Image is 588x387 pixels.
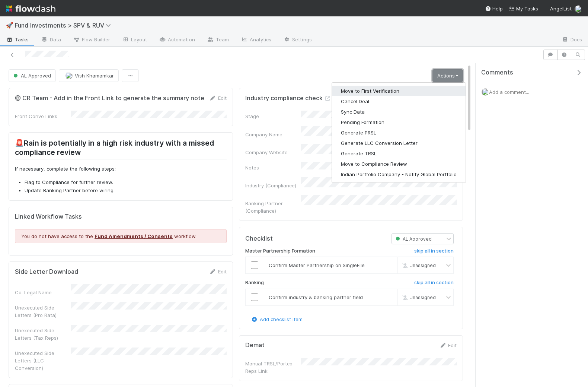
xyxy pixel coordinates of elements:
div: Company Website [245,149,301,156]
div: Unexecuted Side Letters (LLC Conversion) [15,349,71,372]
a: skip all in section [414,280,454,289]
button: Cancel Deal [332,96,466,107]
span: 🚀 [6,22,13,28]
a: Edit [209,269,227,275]
h5: Demat [245,342,265,349]
a: Docs [556,34,588,46]
button: Generate LLC Conversion Letter [332,138,466,148]
h5: Industry compliance check [245,95,332,102]
span: Comments [481,69,513,76]
a: Actions [432,69,463,82]
div: Unexecuted Side Letters (Tax Reps) [15,327,71,342]
span: Add a comment... [489,89,529,95]
div: Company Name [245,131,301,138]
p: If necessary, complete the following steps: [15,165,227,173]
button: Generate TRSL [332,148,466,159]
a: Flow Builder [67,34,116,46]
img: avatar_2de93f86-b6c7-4495-bfe2-fb093354a53c.png [575,5,582,13]
div: Industry (Compliance) [245,182,301,189]
h6: Banking [245,280,264,286]
span: Confirm Master Partnership on SingleFile [269,262,365,268]
a: skip all in section [414,248,454,257]
h5: @ CR Team - Add in the Front Link to generate the summary note [15,95,204,102]
li: Flag to Compliance for further review. [25,179,227,186]
button: Vish Khamamkar [59,69,119,82]
img: avatar_2de93f86-b6c7-4495-bfe2-fb093354a53c.png [65,72,73,79]
button: Indian Portfolio Company - Notify Global Portfolio [332,169,466,180]
span: AL Approved [394,236,432,242]
h6: skip all in section [414,248,454,254]
a: Analytics [235,34,277,46]
span: Vish Khamamkar [75,73,114,79]
a: Fund Amendments / Consents [95,233,173,239]
h2: 🚨Rain is potentially in a high risk industry with a missed compliance review [15,139,227,159]
button: Pending Formation [332,117,466,127]
a: My Tasks [509,5,538,12]
img: logo-inverted-e16ddd16eac7371096b0.svg [6,2,55,15]
div: Notes [245,164,301,171]
a: Edit [209,95,227,101]
button: Move to First Verification [332,86,466,96]
a: Add checklist item [251,316,303,322]
div: Help [485,5,503,12]
span: My Tasks [509,6,538,12]
a: Automation [153,34,201,46]
div: Stage [245,112,301,120]
span: Confirm industry & banking partner field [269,294,363,300]
h5: Checklist [245,235,273,242]
img: avatar_2de93f86-b6c7-4495-bfe2-fb093354a53c.png [482,88,489,96]
a: Team [201,34,235,46]
h6: skip all in section [414,280,454,286]
span: Fund Investments > SPV & RUV [15,22,115,29]
div: Manual TRSL/Portco Reps Link [245,360,301,375]
h6: Master Partnership Formation [245,248,315,254]
div: Front Convo Links [15,112,71,120]
span: Tasks [6,36,29,43]
span: Unassigned [400,263,436,268]
button: AL Approved [9,69,56,82]
a: Edit [439,342,457,348]
a: Settings [277,34,318,46]
span: AngelList [550,6,572,12]
button: Sync Data [332,107,466,117]
button: Generate PRSL [332,127,466,138]
div: Banking Partner (Compliance) [245,200,301,215]
h5: Side Letter Download [15,268,78,276]
span: AL Approved [12,73,51,79]
a: Data [35,34,67,46]
span: Flow Builder [73,36,110,43]
div: Co. Legal Name [15,289,71,296]
h5: Linked Workflow Tasks [15,213,227,221]
a: Layout [116,34,153,46]
button: Move to Compliance Review [332,159,466,169]
span: Unassigned [400,295,436,300]
div: You do not have access to the workflow. [15,229,227,243]
div: Unexecuted Side Letters (Pro Rata) [15,304,71,319]
li: Update Banking Partner before wiring. [25,187,227,194]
